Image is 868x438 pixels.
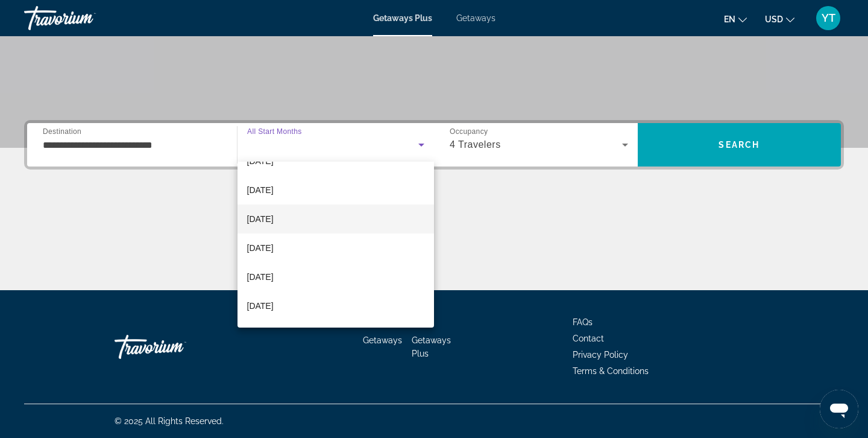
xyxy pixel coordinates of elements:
span: [DATE] [247,299,274,313]
span: [DATE] [247,183,274,197]
span: [DATE] [247,212,274,226]
span: [DATE] [247,241,274,255]
iframe: Button to launch messaging window [820,390,858,428]
span: [DATE] [247,270,274,284]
